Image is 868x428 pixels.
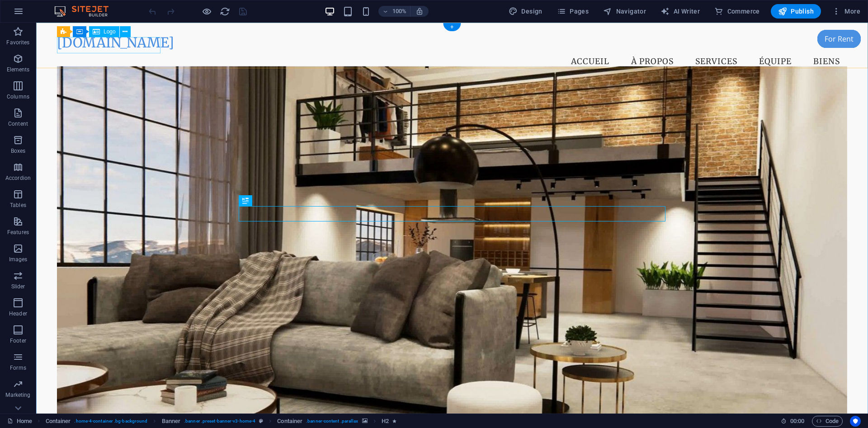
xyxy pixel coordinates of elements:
p: Forms [10,364,26,372]
p: Boxes [11,147,26,155]
button: Code [812,416,843,427]
div: For Rent [781,7,825,25]
span: . banner .preset-banner-v3-home-4 [184,416,255,427]
span: Code [816,416,839,427]
p: Elements [7,66,30,73]
button: Click here to leave preview mode and continue editing [201,6,212,17]
div: + [443,23,461,31]
span: . banner-content .parallax [306,416,358,427]
button: Design [505,4,546,19]
p: Favorites [6,39,29,46]
p: Images [9,256,28,263]
button: AI Writer [657,4,703,19]
p: Footer [10,337,26,344]
p: Content [8,120,28,127]
nav: breadcrumb [46,416,396,427]
span: : [797,418,798,424]
span: More [832,7,860,16]
p: Accordion [5,174,31,182]
span: Click to select. Double-click to edit [46,416,71,427]
span: 00 00 [790,416,804,427]
button: reload [219,6,230,17]
button: More [828,4,864,19]
span: Commerce [714,7,760,16]
i: This element is a customizable preset [259,419,263,423]
button: Publish [771,4,821,19]
button: Usercentrics [850,416,861,427]
p: Marketing [5,391,30,399]
span: Click to select. Double-click to edit [162,416,181,427]
i: Element contains an animation [392,419,396,423]
span: Navigator [603,7,646,16]
p: Columns [7,93,29,100]
span: Pages [557,7,589,16]
i: Reload page [220,6,230,17]
span: Publish [778,7,814,16]
span: Logo [104,29,116,34]
span: Click to select. Double-click to edit [382,416,389,427]
button: Navigator [599,4,650,19]
button: Pages [553,4,592,19]
img: Editor Logo [52,6,120,17]
button: Commerce [711,4,764,19]
i: This element contains a background [362,419,368,423]
button: 100% [378,6,410,17]
i: On resize automatically adjust zoom level to fit chosen device. [415,7,424,15]
h6: 100% [392,6,406,17]
p: Tables [10,202,26,209]
span: . home-4-container .bg-background [74,416,147,427]
h6: Session time [781,416,805,427]
p: Slider [11,283,25,290]
p: Features [7,229,29,236]
p: Header [9,310,27,317]
span: AI Writer [660,7,700,16]
div: Design (Ctrl+Alt+Y) [505,4,546,19]
a: Click to cancel selection. Double-click to open Pages [7,416,32,427]
span: Click to select. Double-click to edit [277,416,302,427]
span: Design [509,7,542,16]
